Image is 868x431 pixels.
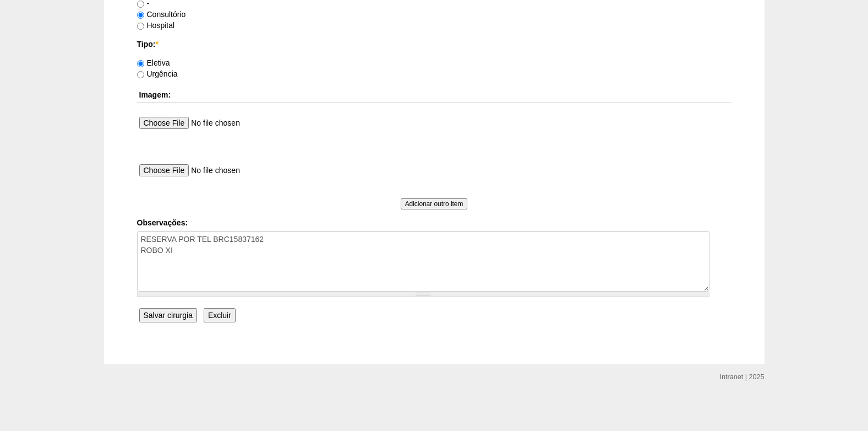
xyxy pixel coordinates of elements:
[137,60,144,67] input: Eletiva
[137,71,144,78] input: Urgência
[137,231,709,292] textarea: RESERVA POR TEL BRC15837162 ROBO XI
[137,58,170,67] label: Eletiva
[137,39,731,50] label: Tipo:
[137,1,144,8] input: -
[720,371,765,382] div: Intranet | 2025
[137,217,731,228] label: Observações:
[137,69,178,78] label: Urgência
[137,21,175,30] label: Hospital
[137,10,186,19] label: Consultório
[401,198,468,209] input: Adicionar outro item
[204,308,236,322] input: Excluir
[137,87,731,103] th: Imagem:
[155,40,158,49] span: Este campo é obrigatório.
[139,308,197,322] input: Salvar cirurgia
[137,23,144,30] input: Hospital
[137,12,144,19] input: Consultório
